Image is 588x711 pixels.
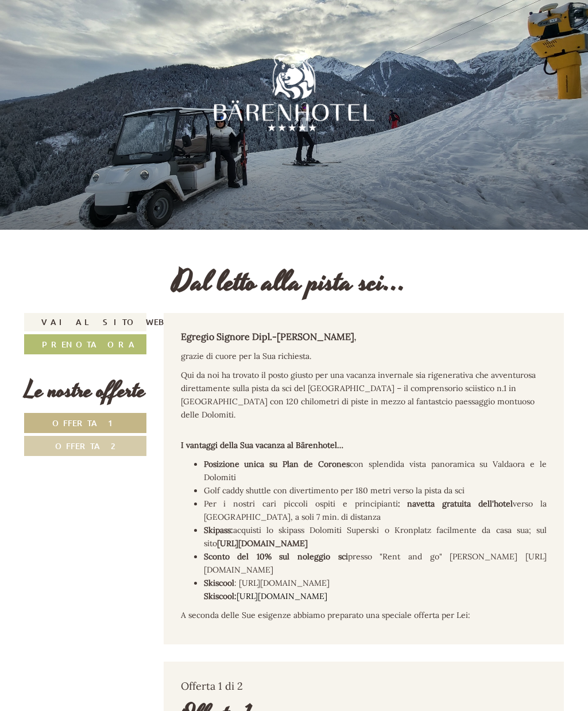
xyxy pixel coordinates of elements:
strong: I vantaggi della Sua vacanza al Bärenhotel… [181,440,343,450]
strong: Sconto del 10% sul noleggio sci [204,551,348,562]
span: Offerta 1 di 2 [181,679,243,693]
span: presso "Rent and go" [PERSON_NAME] [URL][DOMAIN_NAME] [204,551,547,575]
span: Per i nostri cari piccoli ospiti e principianti verso la [GEOGRAPHIC_DATA], a soli 7 min. di dist... [204,499,547,522]
div: Le nostre offerte [24,374,146,407]
a: [URL][DOMAIN_NAME] [237,591,327,601]
strong: Skiscool [204,578,234,588]
span: acquisti lo skipass Dolomiti Superski o Kronplatz facilmente da casa sua; sul sito [204,525,547,548]
span: A seconda delle Sue esigenze abbiamo preparato una speciale offerta per Lei: [181,610,470,620]
strong: Egregio Signore Dipl.-[PERSON_NAME] [181,331,356,342]
a: Vai al sito web [24,313,146,331]
a: Prenota ora [24,334,146,354]
em: , [354,332,356,342]
strong: [URL][DOMAIN_NAME] [217,538,308,548]
h1: Dal letto alla pista sci... [172,267,406,299]
strong: Skiscool: [204,591,237,601]
span: con splendida vista panoramica su Valdaora e le Dolomiti [204,459,547,482]
span: Skipass: [204,525,233,535]
span: Offerta 1 [52,418,118,428]
span: Qui da noi ha trovato il posto giusto per una vacanza invernale sia rigenerativa che avventurosa ... [181,370,536,420]
span: grazie di cuore per la Sua richiesta. [181,351,311,361]
span: Posizione unica su Plan de Corones [204,459,350,469]
span: Offerta 2 [55,440,115,451]
span: : [URL][DOMAIN_NAME] [204,578,330,601]
span: Golf caddy shuttle con divertimento per 180 metri verso la pista da sci [204,485,465,496]
strong: : navetta gratuita dell'hotel [398,499,513,509]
